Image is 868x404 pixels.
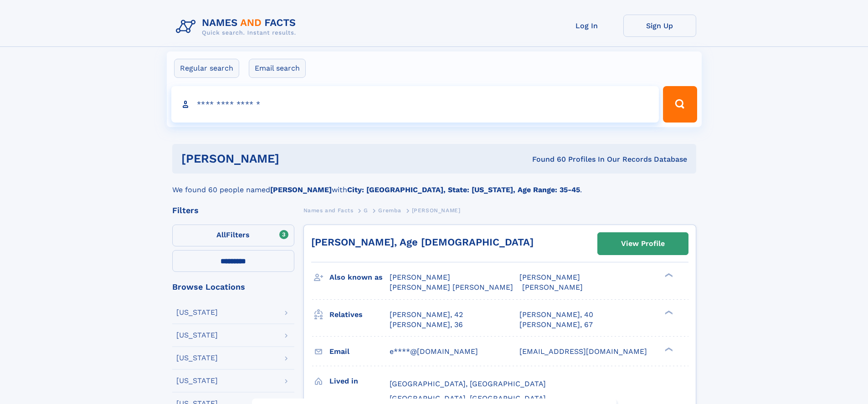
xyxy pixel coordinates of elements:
[663,272,673,278] div: ❯
[390,283,513,291] span: [PERSON_NAME] [PERSON_NAME]
[176,309,218,316] div: [US_STATE]
[519,273,580,281] span: [PERSON_NAME]
[406,154,687,164] div: Found 60 Profiles In Our Records Database
[172,15,303,39] img: Logo Names and Facts
[311,236,534,248] a: [PERSON_NAME], Age [DEMOGRAPHIC_DATA]
[390,320,463,330] a: [PERSON_NAME], 36
[598,233,688,255] a: View Profile
[390,379,546,388] span: [GEOGRAPHIC_DATA], [GEOGRAPHIC_DATA]
[171,86,659,123] input: search input
[176,332,218,339] div: [US_STATE]
[364,205,368,216] a: G
[249,59,306,78] label: Email search
[663,346,673,352] div: ❯
[172,225,294,246] label: Filters
[172,283,294,291] div: Browse Locations
[550,15,623,37] a: Log In
[172,174,696,195] div: We found 60 people named with .
[172,206,294,215] div: Filters
[663,86,697,123] button: Search Button
[519,320,593,330] a: [PERSON_NAME], 67
[270,185,332,194] b: [PERSON_NAME]
[390,394,546,403] span: [GEOGRAPHIC_DATA], [GEOGRAPHIC_DATA]
[378,207,401,214] span: Gremba
[412,207,461,214] span: [PERSON_NAME]
[174,59,239,78] label: Regular search
[329,344,390,359] h3: Email
[378,205,401,216] a: Gremba
[519,310,593,320] a: [PERSON_NAME], 40
[663,309,673,315] div: ❯
[347,185,580,194] b: City: [GEOGRAPHIC_DATA], State: [US_STATE], Age Range: 35-45
[176,354,218,362] div: [US_STATE]
[329,307,390,322] h3: Relatives
[390,273,450,281] span: [PERSON_NAME]
[621,233,665,254] div: View Profile
[329,373,390,389] h3: Lived in
[364,207,368,214] span: G
[181,153,406,164] h1: [PERSON_NAME]
[390,310,463,320] a: [PERSON_NAME], 42
[216,230,226,239] span: All
[303,205,354,216] a: Names and Facts
[522,283,583,291] span: [PERSON_NAME]
[176,377,218,384] div: [US_STATE]
[329,270,390,285] h3: Also known as
[623,15,696,37] a: Sign Up
[519,347,647,356] span: [EMAIL_ADDRESS][DOMAIN_NAME]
